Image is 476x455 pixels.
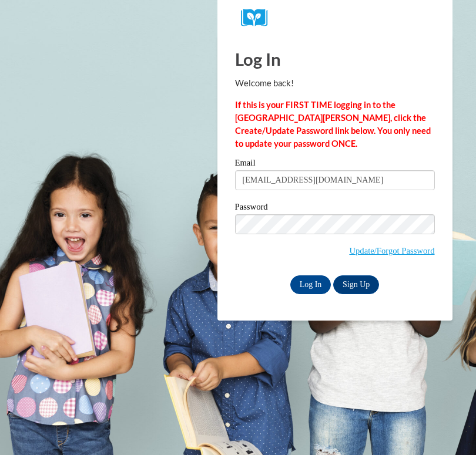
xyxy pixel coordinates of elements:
input: Log In [290,275,331,294]
label: Password [235,203,435,214]
strong: If this is your FIRST TIME logging in to the [GEOGRAPHIC_DATA][PERSON_NAME], click the Create/Upd... [235,100,431,149]
a: COX Campus [241,9,429,27]
a: Sign Up [333,275,379,294]
img: Logo brand [241,9,276,27]
label: Email [235,159,435,170]
p: Welcome back! [235,77,435,90]
a: Update/Forgot Password [349,246,434,255]
h1: Log In [235,47,435,71]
